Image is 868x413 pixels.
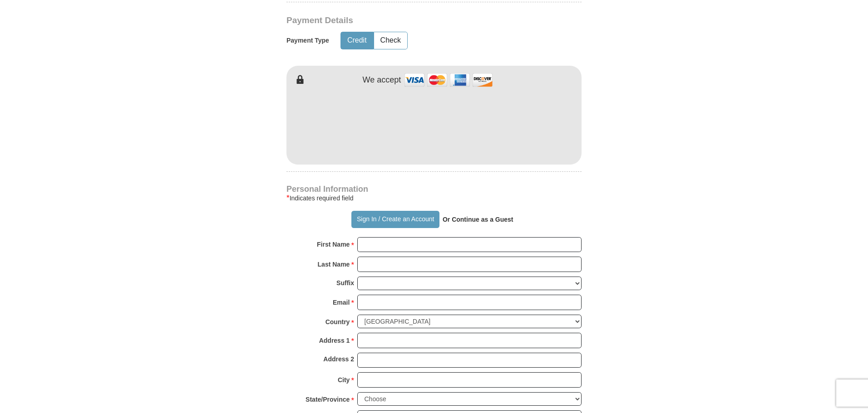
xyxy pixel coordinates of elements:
strong: Address 1 [319,334,350,347]
strong: First Name [317,238,350,251]
strong: Or Continue as a Guest [443,216,513,223]
img: credit cards accepted [403,70,494,90]
h5: Payment Type [286,37,329,44]
strong: Suffix [336,277,354,289]
strong: State/Province [306,393,350,406]
strong: Last Name [318,258,350,271]
button: Check [374,32,407,49]
strong: Email [333,296,350,309]
h4: We accept [363,75,401,85]
strong: City [338,374,350,386]
h4: Personal Information [286,185,582,193]
strong: Country [325,316,350,328]
strong: Address 2 [323,353,354,365]
h3: Payment Details [286,15,518,26]
button: Sign In / Create an Account [351,211,439,228]
div: Indicates required field [286,193,582,204]
button: Credit [341,32,373,49]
